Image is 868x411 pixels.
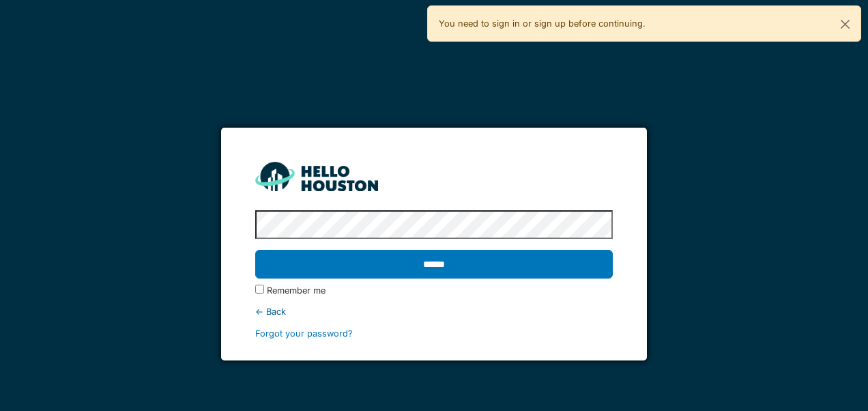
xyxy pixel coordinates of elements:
div: You need to sign in or sign up before continuing. [427,5,861,42]
label: Remember me [267,284,325,297]
a: Forgot your password? [255,328,353,339]
button: Close [830,6,860,42]
img: HH_line-BYnF2_Hg.png [255,162,378,191]
div: ← Back [255,305,612,318]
